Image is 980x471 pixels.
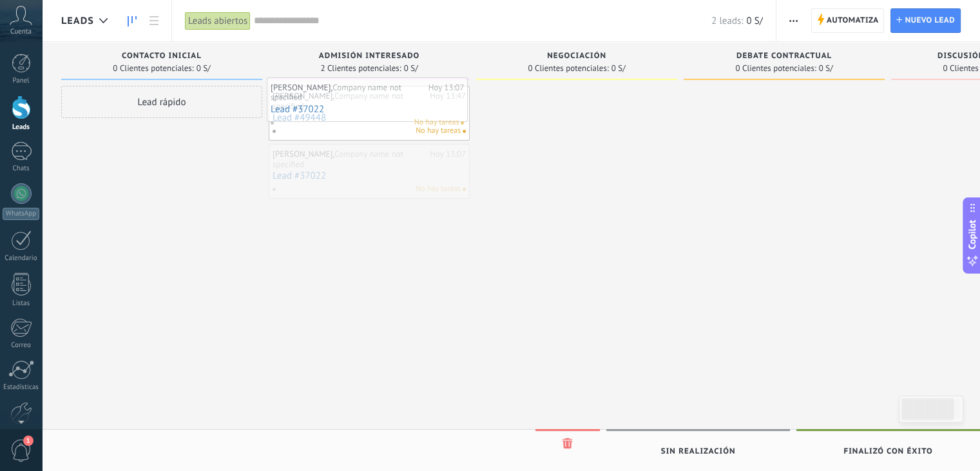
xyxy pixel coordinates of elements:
[735,65,816,72] span: 0 Clientes potenciales:
[122,52,202,61] span: Contacto inicial
[811,8,885,33] a: Automatiza
[273,149,427,169] div: [PERSON_NAME],
[746,15,762,27] span: 0 S/
[143,8,165,34] a: Lista
[827,9,879,32] span: Automatiza
[113,65,193,72] span: 0 Clientes potenciales:
[3,341,40,350] div: Correo
[185,12,251,30] div: Leads abiertos
[61,86,262,118] div: Lead rápido
[463,130,466,133] span: No hay nada asignado
[23,436,34,446] span: 1
[275,52,463,63] div: Admisión interesado
[547,52,606,61] span: Negociación
[3,299,40,308] div: Listas
[690,52,878,63] div: Debate contractual
[711,15,743,27] span: 2 leads:
[416,183,461,195] span: No hay tareas
[271,104,464,115] a: Lead #37022
[461,121,464,125] span: No hay nada asignado
[528,65,608,72] span: 0 Clientes potenciales:
[611,65,626,72] span: 0 S/
[463,188,466,191] span: No hay nada asignado
[784,8,803,33] button: Más
[3,165,40,173] div: Chats
[273,148,403,170] span: Company name not specified
[319,52,420,61] span: Admisión interesado
[3,77,40,85] div: Panel
[3,123,40,132] div: Leads
[320,65,401,72] span: 2 Clientes potenciales:
[3,383,40,392] div: Estadísticas
[428,83,465,103] div: Hoy 13:07
[736,52,832,61] span: Debate contractual
[271,83,425,103] div: [PERSON_NAME],
[3,254,40,263] div: Calendario
[3,208,39,220] div: WhatsApp
[414,117,459,128] span: No hay tareas
[273,170,466,181] a: Lead #37022
[197,65,211,72] span: 0 S/
[10,28,32,36] span: Cuenta
[121,8,143,34] a: Leads
[61,15,94,27] span: Leads
[819,65,833,72] span: 0 S/
[966,220,979,250] span: Copilot
[430,149,466,169] div: Hoy 13:07
[271,82,401,103] span: Company name not specified
[404,65,418,72] span: 0 S/
[68,52,256,63] div: Contacto inicial
[905,9,955,32] span: Nuevo lead
[416,125,461,137] span: No hay tareas
[483,52,671,63] div: Negociación
[890,8,961,33] a: Nuevo lead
